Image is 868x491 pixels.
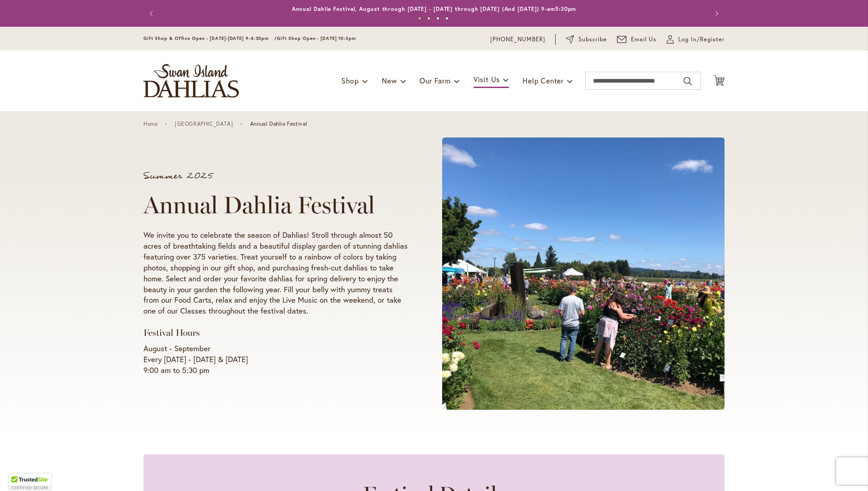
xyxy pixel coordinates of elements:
button: Previous [143,5,162,23]
a: Log In/Register [666,35,725,44]
span: Email Us [631,35,657,44]
a: [PHONE_NUMBER] [490,35,545,44]
button: 2 of 4 [427,17,430,20]
span: Subscribe [578,35,607,44]
button: 1 of 4 [418,17,421,20]
span: Gift Shop & Office Open - [DATE]-[DATE] 9-4:30pm / [143,35,277,41]
a: store logo [143,64,239,98]
span: New [382,76,397,85]
button: 4 of 4 [445,17,449,20]
p: We invite you to celebrate the season of Dahlias! Stroll through almost 50 acres of breathtaking ... [143,230,408,317]
h1: Annual Dahlia Festival [143,191,408,219]
a: [GEOGRAPHIC_DATA] [175,121,233,127]
span: Annual Dahlia Festival [250,121,307,127]
button: 3 of 4 [436,17,439,20]
a: Subscribe [566,35,607,44]
span: Shop [341,76,359,85]
a: Email Us [617,35,657,44]
span: Gift Shop Open - [DATE] 10-3pm [277,35,356,41]
a: Annual Dahlia Festival, August through [DATE] - [DATE] through [DATE] (And [DATE]) 9-am5:30pm [292,5,577,12]
p: August - September Every [DATE] - [DATE] & [DATE] 9:00 am to 5:30 pm [143,343,408,376]
span: Help Center [523,76,564,85]
a: Home [143,121,158,127]
button: Next [706,5,725,23]
span: Visit Us [473,74,500,84]
span: Log In/Register [678,35,725,44]
span: Our Farm [419,76,450,85]
h3: Festival Hours [143,327,408,339]
p: Summer 2025 [143,172,408,181]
